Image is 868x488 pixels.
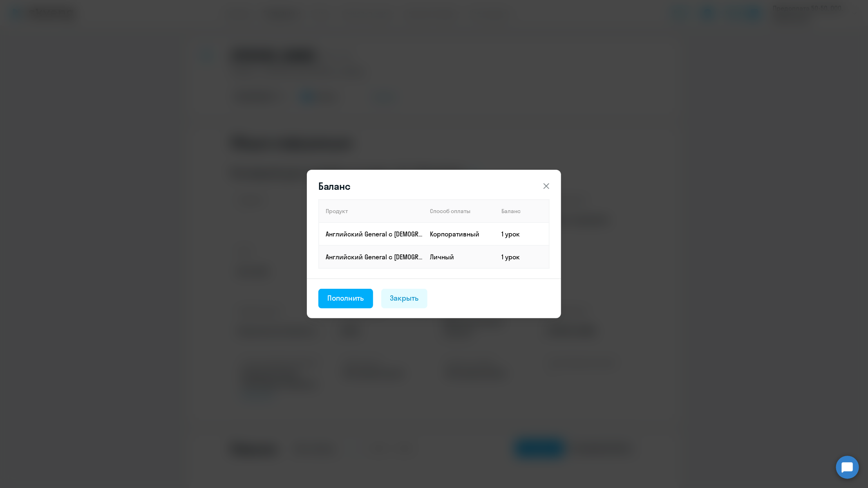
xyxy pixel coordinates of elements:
th: Баланс [495,200,549,223]
td: 1 урок [495,245,549,268]
th: Способ оплаты [423,200,495,223]
td: 1 урок [495,223,549,245]
td: Корпоративный [423,223,495,245]
div: Закрыть [390,293,419,304]
td: Личный [423,245,495,268]
th: Продукт [319,200,423,223]
p: Английский General с [DEMOGRAPHIC_DATA] преподавателем [326,229,423,238]
button: Закрыть [381,289,428,308]
button: Пополнить [318,289,373,308]
header: Баланс [307,180,561,193]
p: Английский General с [DEMOGRAPHIC_DATA] преподавателем [326,252,423,261]
div: Пополнить [327,293,364,304]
